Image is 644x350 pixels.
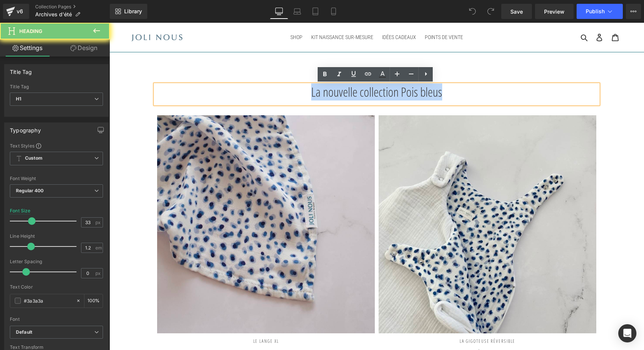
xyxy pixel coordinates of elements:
[48,93,265,311] img: Lange XL et mini élégant de la marque suisse Joli Nous, un accessoire premium pour bébé, alliant ...
[10,317,103,322] div: Font
[16,188,44,193] b: Regular 400
[95,245,102,250] span: em
[269,93,487,311] img: Ring Sling porte-bébé élégant de la marque suisse Joli Nous, un accessoire premium pour bébé, all...
[24,297,72,305] input: Color
[483,4,498,19] button: Redo
[10,64,32,75] div: Title Tag
[46,62,489,77] h1: La nouvelle collection Pois bleus
[269,9,310,20] a: IDÉES CADEAUX
[3,4,29,19] a: v6
[25,155,42,162] b: Custom
[10,259,103,264] div: Letter Spacing
[48,311,265,333] h2: Le Lange XL
[10,284,103,290] div: Text Color
[544,8,564,16] span: Preview
[10,176,103,181] div: Font Weight
[10,123,41,133] div: Typography
[15,6,25,16] div: v6
[10,234,103,239] div: Line Height
[535,4,574,19] a: Preview
[16,329,32,336] i: Default
[288,4,306,19] a: Laptop
[56,39,111,57] a: Design
[273,11,307,18] span: IDÉES CADEAUX
[577,4,623,19] button: Publish
[510,8,523,16] span: Save
[618,324,636,342] div: Open Intercom Messenger
[95,271,102,276] span: px
[16,96,21,102] b: H1
[149,326,164,333] strong: 39 CHF
[35,11,72,17] span: Archives d'été
[312,9,357,20] a: POINTS DE VENTE
[626,4,641,19] button: More
[269,311,487,327] h2: La Gigoteuse réversible
[10,208,31,213] div: Font Size
[586,8,605,14] span: Publish
[366,326,390,333] strong: Dès 79 CHF
[306,4,324,19] a: Tablet
[198,9,268,20] a: KIT NAISSANCE SUR-MESURE
[202,11,264,18] span: KIT NAISSANCE SUR-MESURE
[84,294,103,308] div: %
[465,4,480,19] button: Undo
[21,10,74,19] img: JOLI NOUS
[110,4,147,19] a: New Library
[315,11,354,18] span: POINTS DE VENTE
[181,11,193,18] span: SHOP
[324,4,343,19] a: Mobile
[95,220,102,225] span: px
[10,84,103,89] div: Title Tag
[124,8,142,15] span: Library
[35,4,110,10] a: Collection Pages
[270,4,288,19] a: Desktop
[10,345,103,350] div: Text Transform
[177,9,197,20] a: SHOP
[19,28,42,34] span: Heading
[10,143,103,149] div: Text Styles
